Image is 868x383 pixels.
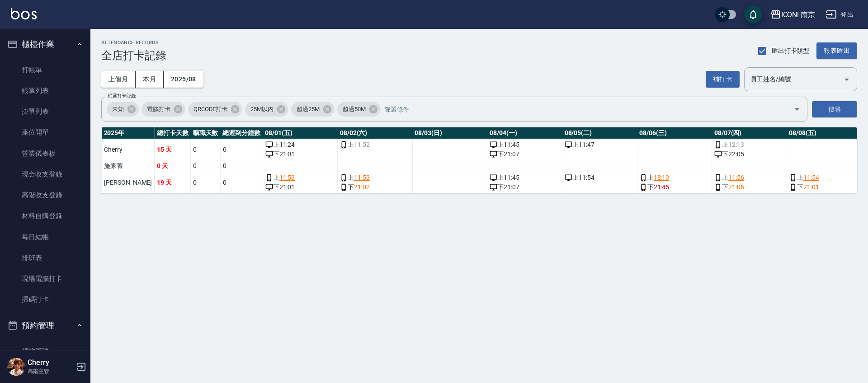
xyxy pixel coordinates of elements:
[490,149,560,159] div: 下 21:07
[101,71,136,88] button: 上個月
[191,127,221,139] th: 曠職天數
[565,173,635,182] div: 上 11:54
[142,102,185,117] div: 電腦打卡
[565,140,635,149] div: 上 11:47
[136,71,164,88] button: 本月
[640,182,710,192] div: 下
[714,140,784,149] div: 上
[4,206,87,226] a: 材料自購登錄
[265,140,335,149] div: 上 11:24
[354,182,370,192] a: 21:02
[188,102,243,117] div: QRCODE打卡
[790,102,804,117] button: Open
[354,140,370,149] span: 11:52
[4,227,87,248] a: 每日結帳
[4,60,87,80] a: 打帳單
[640,173,710,182] div: 上
[245,105,279,114] span: 25M以內
[108,93,136,99] label: 篩選打卡記錄
[714,182,784,192] div: 下
[263,127,338,139] th: 08/01(五)
[4,341,87,361] a: 預約管理
[4,122,87,143] a: 座位開單
[340,140,410,149] div: 上
[220,160,263,172] td: 0
[340,173,410,182] div: 上
[7,358,25,376] img: Person
[744,5,762,23] button: save
[714,149,784,159] div: 下 22:05
[279,173,295,182] a: 11:53
[490,182,560,192] div: 下 21:07
[265,149,335,159] div: 下 21:01
[787,127,862,139] th: 08/08(五)
[191,139,221,160] td: 0
[107,105,129,114] span: 未知
[101,49,166,62] h3: 全店打卡記錄
[188,105,233,114] span: QRCODE打卡
[822,6,857,23] button: 登出
[191,160,221,172] td: 0
[767,5,819,24] button: ICONI 南京
[102,139,155,160] td: Cherry
[412,127,487,139] th: 08/03(日)
[4,289,87,310] a: 掃碼打卡
[155,172,191,193] td: 19 天
[4,314,87,337] button: 預約管理
[338,127,413,139] th: 08/02(六)
[4,268,87,289] a: 現場電腦打卡
[4,185,87,206] a: 高階收支登錄
[102,160,155,172] td: 施家菁
[803,173,819,182] a: 11:54
[772,46,810,56] span: 匯出打卡類型
[155,139,191,160] td: 15 天
[728,182,744,192] a: 21:06
[714,173,784,182] div: 上
[382,102,778,117] input: 篩選條件
[712,127,787,139] th: 08/07(四)
[654,182,670,192] a: 21:45
[265,173,335,182] div: 上
[265,182,335,192] div: 下 21:01
[4,248,87,268] a: 排班表
[637,127,712,139] th: 08/06(三)
[28,358,74,367] h5: Cherry
[245,102,288,117] div: 25M以內
[142,105,176,114] span: 電腦打卡
[803,182,819,192] a: 21:01
[840,72,854,87] button: Open
[487,127,562,139] th: 08/04(一)
[4,101,87,122] a: 掛單列表
[337,102,381,117] div: 超過50M
[789,182,859,192] div: 下
[28,367,74,375] p: 高階主管
[107,102,139,117] div: 未知
[4,33,87,56] button: 櫃檯作業
[340,182,410,192] div: 下
[220,139,263,160] td: 0
[291,102,335,117] div: 超過25M
[102,127,155,139] th: 2025 年
[812,101,857,118] button: 搜尋
[789,173,859,182] div: 上
[490,140,560,149] div: 上 11:45
[164,71,203,88] button: 2025/08
[816,42,857,59] button: 報表匯出
[191,172,221,193] td: 0
[4,164,87,185] a: 現金收支登錄
[781,9,816,20] div: ICONI 南京
[562,127,637,139] th: 08/05(二)
[354,173,370,182] a: 11:53
[291,105,325,114] span: 超過25M
[101,40,166,46] h2: ATTENDANCE RECORDS
[155,127,191,139] th: 總打卡天數
[4,143,87,164] a: 營業儀表板
[728,173,744,182] a: 11:56
[490,173,560,182] div: 上 11:45
[11,8,37,19] img: Logo
[155,160,191,172] td: 0 天
[102,172,155,193] td: [PERSON_NAME]
[220,172,263,193] td: 0
[4,80,87,101] a: 帳單列表
[337,105,371,114] span: 超過50M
